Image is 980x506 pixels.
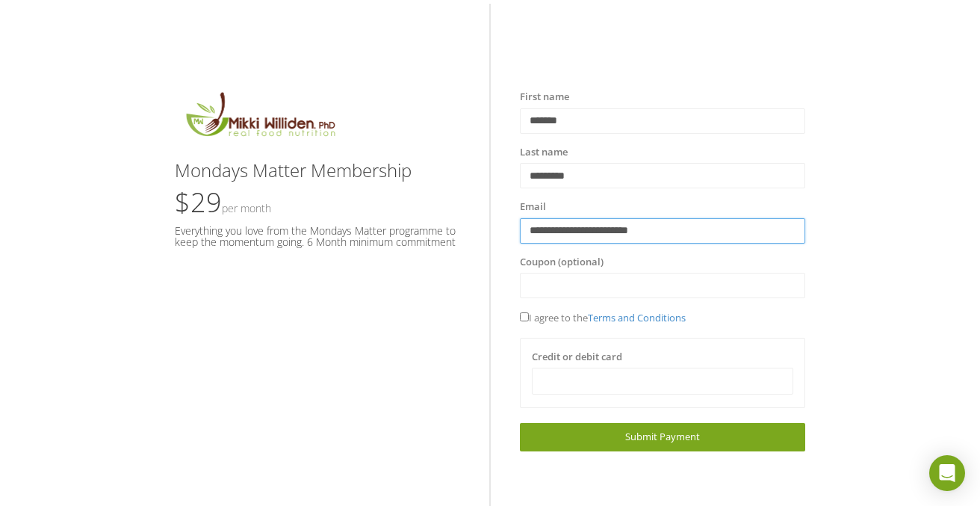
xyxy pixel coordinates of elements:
[542,375,784,388] iframe: Secure card payment input frame
[588,311,686,324] a: Terms and Conditions
[222,201,271,215] small: Per Month
[532,350,622,365] label: Credit or debit card
[520,145,568,160] label: Last name
[175,225,460,248] h5: Everything you love from the Mondays Matter programme to keep the momentum going. 6 Month minimum...
[175,90,345,146] img: MikkiLogoMain.png
[175,184,271,220] span: $29
[520,200,546,215] label: Email
[625,430,700,443] span: Submit Payment
[175,161,460,180] h3: Mondays Matter Membership
[929,455,965,491] div: Open Intercom Messenger
[520,311,686,324] span: I agree to the
[520,423,805,451] a: Submit Payment
[520,90,569,105] label: First name
[520,255,604,270] label: Coupon (optional)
